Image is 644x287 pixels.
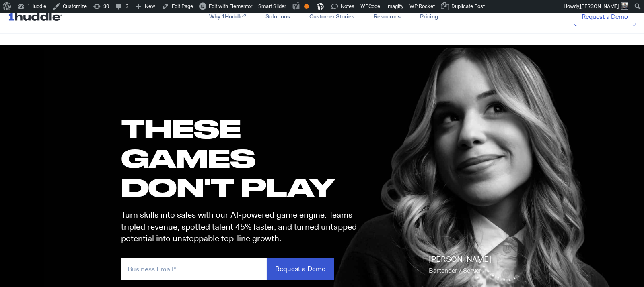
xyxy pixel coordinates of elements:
h1: these GAMES DON'T PLAY [121,114,364,202]
span: [PERSON_NAME] [580,3,619,9]
a: Resources [364,10,410,24]
span: Bartender / Server [429,266,481,275]
a: Pricing [410,10,448,24]
a: Customer Stories [300,10,364,24]
img: ... [8,9,66,24]
div: OK [304,4,309,9]
p: Turn skills into sales with our AI-powered game engine. Teams tripled revenue, spotted talent 45%... [121,209,364,244]
a: Request a Demo [574,7,636,26]
input: Request a Demo [267,258,334,280]
a: Why 1Huddle? [200,10,256,24]
p: [PERSON_NAME] [429,254,491,276]
span: Edit with Elementor [209,3,252,9]
input: Business Email* [121,258,267,280]
a: Solutions [256,10,300,24]
img: Avatar photo [621,2,628,10]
